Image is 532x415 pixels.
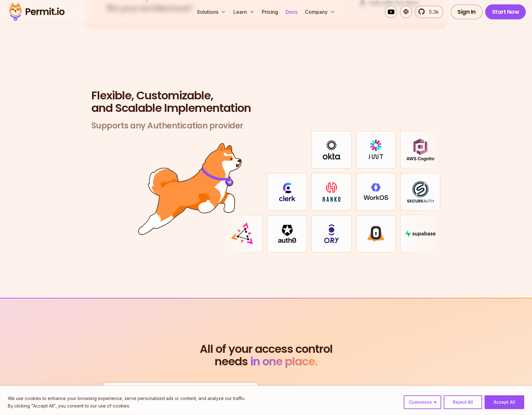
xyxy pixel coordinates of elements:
[86,343,446,355] span: All of your access control
[250,353,318,369] span: in one place.
[231,6,257,18] button: Learn
[404,395,441,409] button: Customize
[444,395,482,409] button: Reject All
[415,6,443,18] a: 5.3k
[283,6,300,18] a: Docs
[91,89,441,102] span: Flexible, Customizable,
[91,89,441,114] h2: and Scalable Implementation
[6,1,67,22] img: Permit logo
[86,343,446,368] h2: needs
[194,6,228,18] button: Solutions
[91,121,441,131] h3: Supports any Authentication provider
[485,395,524,409] button: Accept All
[451,4,483,19] a: Sign In
[8,402,246,410] p: By clicking "Accept All", you consent to our use of cookies.
[8,395,246,402] p: We use cookies to enhance your browsing experience, serve personalized ads or content, and analyz...
[485,4,526,19] a: Start Now
[302,6,338,18] button: Company
[259,6,281,18] a: Pricing
[425,8,439,16] span: 5.3k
